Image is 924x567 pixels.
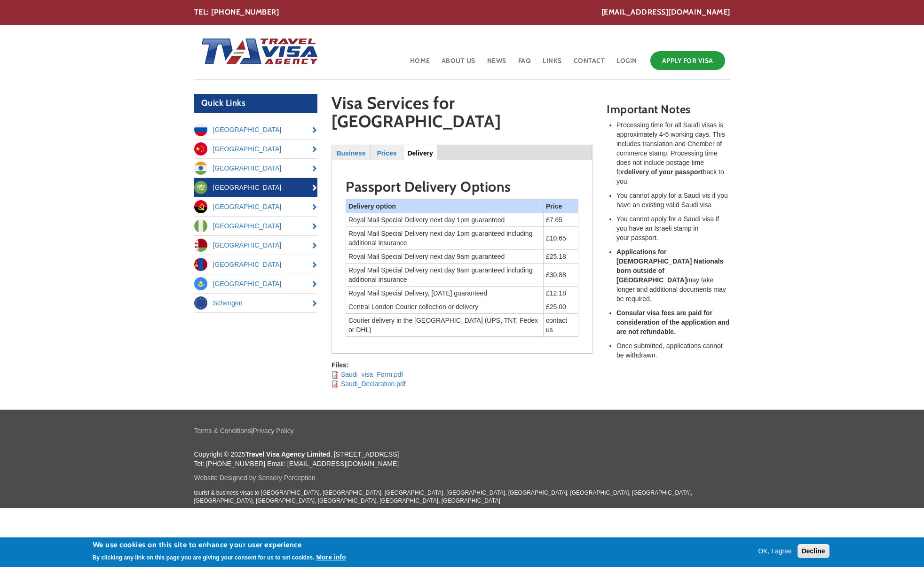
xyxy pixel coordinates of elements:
[403,145,437,160] a: Delivery
[341,371,403,378] a: Saudi_visa_Form.pdf
[616,191,730,210] li: You cannot apply for a Saudi vis if you have an existing valid Saudi visa
[601,7,730,18] a: [EMAIL_ADDRESS][DOMAIN_NAME]
[194,217,318,235] a: [GEOGRAPHIC_DATA]
[93,540,346,550] h2: We use cookies on this site to enhance your user experience
[543,213,578,227] td: £7.65
[341,380,406,388] a: Saudi_Declaration.pdf
[346,314,544,337] td: Courier delivery in the [GEOGRAPHIC_DATA] (UPS, TNT, Fedex or DHL)
[332,371,339,379] img: application/pdf
[346,287,544,300] td: Royal Mail Special Delivery, [DATE] guaranteed
[194,197,318,216] a: [GEOGRAPHIC_DATA]
[624,168,703,176] strong: delivery of your passport
[542,49,563,79] a: Links
[650,51,725,70] a: Apply for Visa
[346,264,544,287] td: Royal Mail Special Delivery next day 9am guaranteed including additional insurance
[194,140,318,158] a: [GEOGRAPHIC_DATA]
[194,427,251,435] a: Terms & Conditions
[543,250,578,264] td: £25.18
[543,264,578,287] td: £30.88
[616,248,723,284] strong: Applications for [DEMOGRAPHIC_DATA] Nationals born outside of [GEOGRAPHIC_DATA]
[93,554,315,561] p: By clicking any link on this page you are giving your consent for us to set cookies.
[407,149,433,157] strong: Delivery
[543,287,578,300] td: £12.18
[194,426,730,435] p: |
[346,250,544,264] td: Royal Mail Special Delivery next day 9am guaranteed
[441,49,476,79] a: About Us
[194,255,318,274] a: [GEOGRAPHIC_DATA]
[517,49,532,79] a: FAQ
[332,360,592,370] div: Files:
[253,427,294,435] a: Privacy Policy
[332,145,370,160] a: Business
[194,489,730,505] p: tourist & business visas to [GEOGRAPHIC_DATA], [GEOGRAPHIC_DATA], [GEOGRAPHIC_DATA], [GEOGRAPHIC_...
[543,300,578,314] td: £25.00
[194,178,318,197] a: [GEOGRAPHIC_DATA]
[194,474,316,482] a: Website Designed by Sensory Perception
[616,214,730,242] li: You cannot apply for a Saudi visa if you have an Israeli stamp in your passport.
[543,227,578,250] td: £10.65
[346,300,544,314] td: Central London Courier collection or delivery
[616,309,729,335] strong: Consular visa fees are paid for consideration of the application and are not refundable.
[616,247,730,303] li: may take longer and additional documents may be required.
[194,236,318,255] a: [GEOGRAPHIC_DATA]
[346,213,544,227] td: Royal Mail Special Delivery next day 1pm guaranteed
[194,7,730,18] div: TEL: [PHONE_NUMBER]
[332,381,339,388] img: application/pdf
[194,450,730,468] p: Copyright © 2025 , [STREET_ADDRESS] Tel: [PHONE_NUMBER] Email: [EMAIL_ADDRESS][DOMAIN_NAME]
[754,546,796,556] button: OK, I agree
[616,120,730,186] li: Processing time for all Saudi visas is approximately 4-5 working days. This includes translation ...
[245,450,331,458] strong: Travel Visa Agency Limited
[194,294,318,312] a: Schengen
[616,341,730,360] li: Once submitted, applications cannot be withdrawn.
[194,159,318,178] a: [GEOGRAPHIC_DATA]
[332,94,592,135] h1: Visa Services for [GEOGRAPHIC_DATA]
[616,49,638,79] a: Login
[607,102,691,116] strong: Important Notes
[194,29,319,76] img: Home
[346,200,544,213] th: Delivery option
[316,552,346,562] button: More info
[346,179,578,194] h2: Passport Delivery Options
[486,49,507,79] a: News
[336,149,365,157] strong: Business
[543,200,578,213] th: Price
[798,544,829,558] button: Decline
[543,314,578,337] td: contact us
[194,120,318,139] a: [GEOGRAPHIC_DATA]
[194,274,318,293] a: [GEOGRAPHIC_DATA]
[573,49,606,79] a: Contact
[346,227,544,250] td: Royal Mail Special Delivery next day 1pm guaranteed including additional insurance
[409,49,431,79] a: Home
[371,145,403,160] a: Prices
[377,149,397,157] strong: Prices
